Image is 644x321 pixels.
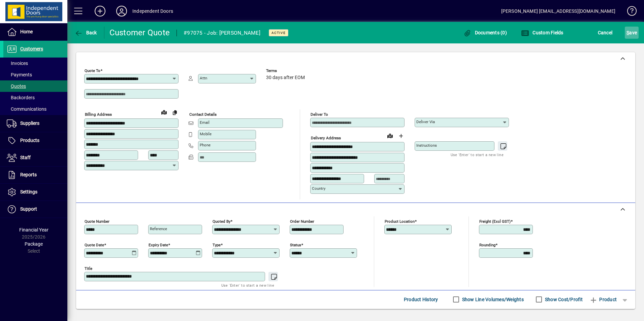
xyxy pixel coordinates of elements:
[3,69,67,80] a: Payments
[85,219,109,223] mat-label: Quote number
[625,27,639,39] button: Save
[404,294,438,305] span: Product History
[221,281,274,289] mat-hint: Use 'Enter' to start a new line
[461,296,524,303] label: Show Line Volumes/Weights
[589,294,617,305] span: Product
[395,131,406,141] button: Choose address
[150,226,167,231] mat-label: Reference
[74,30,97,35] span: Back
[461,27,509,39] button: Documents (0)
[20,46,43,51] span: Customers
[479,219,511,223] mat-label: Freight (excl GST)
[89,5,111,17] button: Add
[479,242,495,247] mat-label: Rounding
[200,120,210,125] mat-label: Email
[20,120,39,126] span: Suppliers
[20,155,31,160] span: Staff
[3,103,67,115] a: Communications
[159,107,169,117] a: View on map
[25,241,43,247] span: Package
[622,1,636,23] a: Knowledge Base
[385,219,415,223] mat-label: Product location
[463,30,507,35] span: Documents (0)
[290,219,314,223] mat-label: Order number
[3,24,67,40] a: Home
[200,76,207,80] mat-label: Attn
[401,293,441,306] button: Product History
[544,296,583,303] label: Show Cost/Profit
[73,27,99,39] button: Back
[626,30,629,35] span: S
[20,29,33,34] span: Home
[20,138,39,143] span: Products
[20,206,37,212] span: Support
[519,27,565,39] button: Custom Fields
[311,112,328,117] mat-label: Deliver To
[416,143,437,148] mat-label: Instructions
[3,80,67,92] a: Quotes
[169,107,180,118] button: Copy to Delivery address
[7,83,26,89] span: Quotes
[596,27,614,39] button: Cancel
[111,5,132,17] button: Profile
[85,68,100,73] mat-label: Quote To
[20,172,37,177] span: Reports
[416,119,435,124] mat-label: Deliver via
[213,219,230,223] mat-label: Quoted by
[3,167,67,183] a: Reports
[213,242,221,247] mat-label: Type
[132,6,173,16] div: Independent Doors
[67,27,104,39] app-page-header-button: Back
[109,27,170,38] div: Customer Quote
[200,132,212,136] mat-label: Mobile
[149,242,168,247] mat-label: Expiry date
[626,27,637,38] span: ave
[3,184,67,201] a: Settings
[7,95,35,100] span: Backorders
[3,149,67,166] a: Staff
[3,92,67,103] a: Backorders
[266,69,307,73] span: Terms
[266,75,305,80] span: 30 days after EOM
[290,242,301,247] mat-label: Status
[7,61,28,66] span: Invoices
[7,72,32,77] span: Payments
[3,132,67,149] a: Products
[3,115,67,132] a: Suppliers
[85,266,92,271] mat-label: Title
[271,31,286,35] span: Active
[521,30,563,35] span: Custom Fields
[385,130,395,141] a: View on map
[19,227,49,233] span: Financial Year
[501,6,615,16] div: [PERSON_NAME] [EMAIL_ADDRESS][DOMAIN_NAME]
[3,201,67,218] a: Support
[598,27,613,38] span: Cancel
[7,106,46,112] span: Communications
[184,28,260,38] div: #97075 - Job: [PERSON_NAME]
[586,293,620,306] button: Product
[3,58,67,69] a: Invoices
[451,151,504,158] mat-hint: Use 'Enter' to start a new line
[200,143,211,147] mat-label: Phone
[20,189,37,194] span: Settings
[312,186,325,191] mat-label: Country
[85,242,104,247] mat-label: Quote date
